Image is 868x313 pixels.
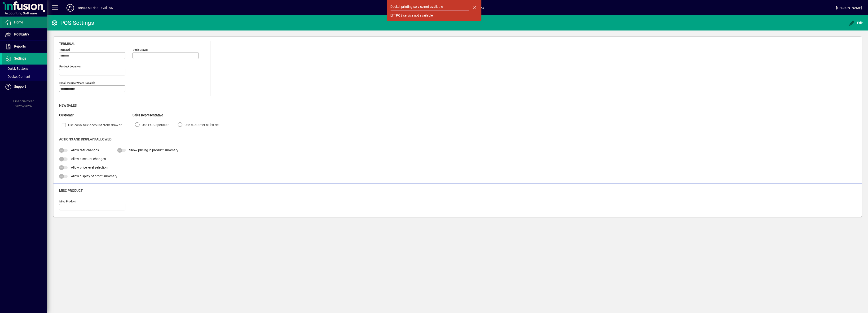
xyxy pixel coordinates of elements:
[71,165,108,169] span: Allow price level selection
[63,4,78,12] button: Profile
[14,57,26,60] span: Settings
[59,113,132,118] div: Customer
[59,189,83,192] span: Misc Product
[132,113,226,118] div: Sales Representative
[848,19,864,27] button: Edit
[836,4,862,12] div: [PERSON_NAME]
[59,200,76,203] mat-label: Misc Product
[113,4,836,12] span: [DATE] 16:54
[14,85,26,88] span: Support
[849,21,863,25] span: Edit
[71,148,99,152] span: Allow rate changes
[59,65,80,68] mat-label: Product location
[5,75,30,78] span: Docket Content
[391,13,433,18] div: EFTPOS service not available
[2,41,47,52] a: Reports
[59,137,111,141] span: Actions and Displays Allowed
[59,104,77,107] span: New Sales
[59,42,75,46] span: Terminal
[14,32,29,36] span: POS Entry
[14,20,23,24] span: Home
[2,17,47,28] a: Home
[5,67,28,70] span: Quick Buttons
[78,4,113,12] div: Bretts Marine - Eval -AN
[2,73,47,81] a: Docket Content
[2,29,47,40] a: POS Entry
[71,174,117,178] span: Allow display of profit summary
[133,48,148,52] mat-label: Cash Drawer
[71,157,106,161] span: Allow discount changes
[51,19,94,27] div: POS Settings
[2,65,47,73] a: Quick Buttons
[59,81,95,85] mat-label: Email Invoice where possible
[14,44,26,48] span: Reports
[59,48,70,52] mat-label: Terminal
[2,81,47,93] a: Support
[129,148,178,152] span: Show pricing in product summary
